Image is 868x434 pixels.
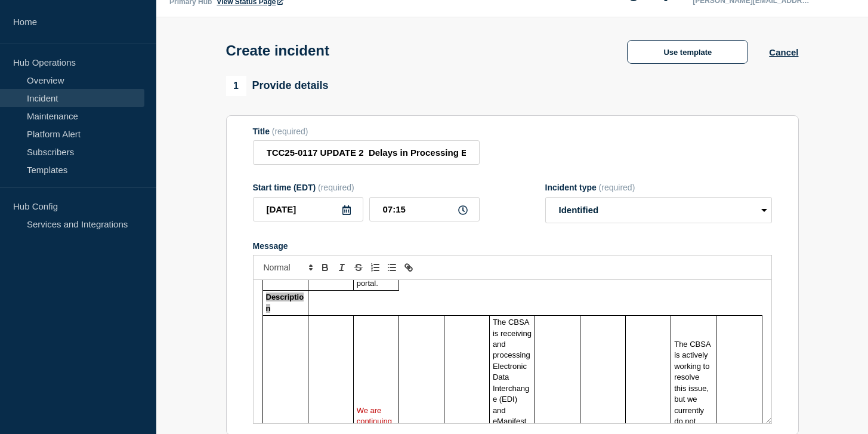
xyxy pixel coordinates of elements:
[384,260,400,275] button: Toggle bulleted list
[318,183,354,192] span: (required)
[350,260,367,275] button: Toggle strikethrough text
[253,140,480,165] input: Title
[769,47,798,57] button: Cancel
[272,127,308,136] span: (required)
[226,76,246,96] span: 1
[253,127,480,136] div: Title
[599,183,635,192] span: (required)
[545,183,772,192] div: Incident type
[253,197,363,221] input: YYYY-MM-DD
[266,293,304,312] strong: Description
[253,241,772,251] div: Message
[226,42,329,59] h1: Create incident
[258,260,317,275] span: Font size
[254,280,771,423] div: Message
[333,260,350,275] button: Toggle italic text
[400,260,417,275] button: Toggle link
[367,260,384,275] button: Toggle ordered list
[627,40,748,64] button: Use template
[226,76,329,96] div: Provide details
[545,197,772,223] select: Incident type
[317,260,333,275] button: Toggle bold text
[253,183,480,192] div: Start time (EDT)
[357,168,394,288] span: All clients and service providers who transmit trade data using EDI and eManifest portal.
[369,197,480,221] input: HH:MM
